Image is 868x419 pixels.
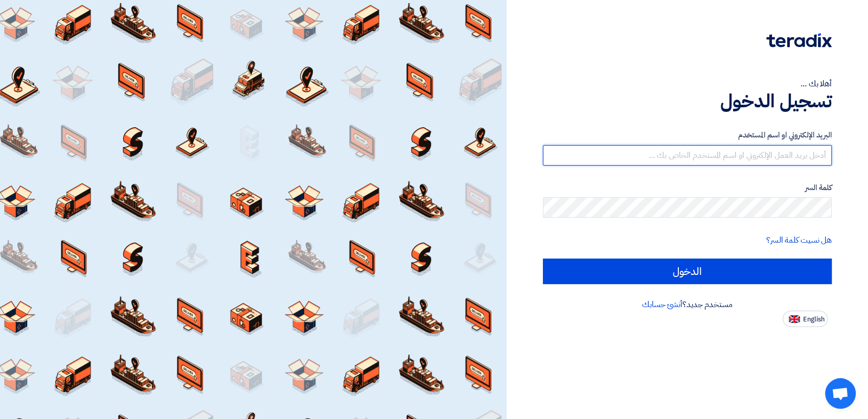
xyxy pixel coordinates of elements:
[543,90,832,112] h1: تسجيل الدخول
[543,298,832,311] div: مستخدم جديد؟
[766,234,832,246] a: هل نسيت كلمة السر؟
[825,378,856,409] div: Open chat
[543,129,832,141] label: البريد الإلكتروني او اسم المستخدم
[543,78,832,90] div: أهلا بك ...
[543,182,832,194] label: كلمة السر
[789,315,800,323] img: en-US.png
[803,316,825,323] span: English
[766,33,832,48] img: Teradix logo
[543,145,832,166] input: أدخل بريد العمل الإلكتروني او اسم المستخدم الخاص بك ...
[543,259,832,284] input: الدخول
[642,298,682,311] a: أنشئ حسابك
[783,311,828,327] button: English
